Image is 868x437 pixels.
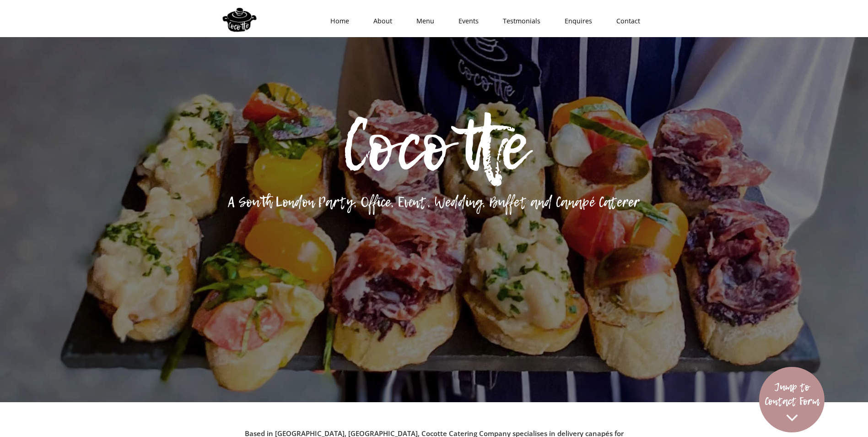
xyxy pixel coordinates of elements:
a: Menu [401,7,443,35]
a: Home [315,7,358,35]
a: Enquires [550,7,601,35]
a: Contact [601,7,649,35]
a: Events [443,7,488,35]
a: About [358,7,401,35]
a: Testmonials [488,7,550,35]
